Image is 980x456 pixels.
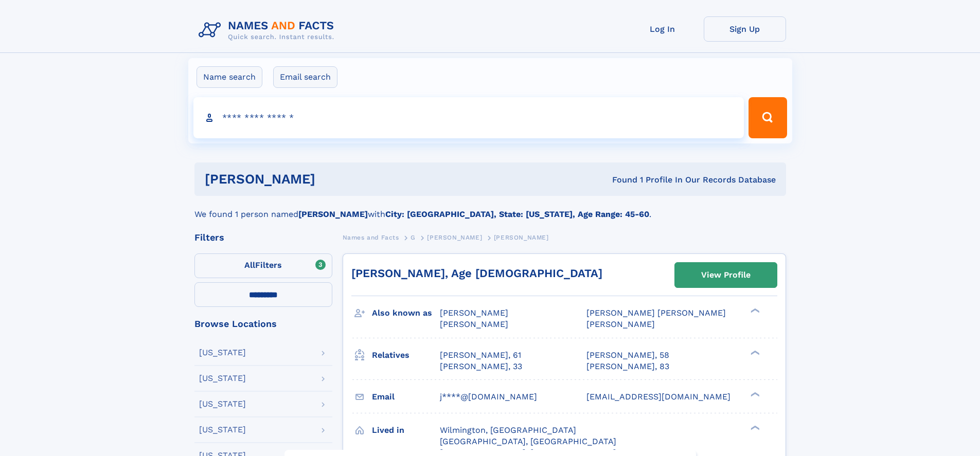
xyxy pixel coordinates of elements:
[701,263,751,287] div: View Profile
[440,361,522,372] a: [PERSON_NAME], 33
[411,231,416,244] a: G
[193,97,744,138] input: search input
[586,308,726,318] span: [PERSON_NAME] [PERSON_NAME]
[197,66,262,88] label: Name search
[199,374,246,382] div: [US_STATE]
[749,97,787,138] button: Search Button
[440,436,616,446] span: [GEOGRAPHIC_DATA], [GEOGRAPHIC_DATA]
[748,349,760,356] div: ❯
[385,209,649,219] b: City: [GEOGRAPHIC_DATA], State: [US_STATE], Age Range: 45-60
[748,424,760,431] div: ❯
[343,231,399,244] a: Names and Facts
[586,350,669,361] a: [PERSON_NAME], 58
[411,234,416,241] span: G
[372,346,440,364] h3: Relatives
[372,388,440,406] h3: Email
[205,173,464,186] h1: [PERSON_NAME]
[194,319,332,329] div: Browse Locations
[440,350,521,361] a: [PERSON_NAME], 61
[427,231,482,244] a: [PERSON_NAME]
[586,392,730,402] span: [EMAIL_ADDRESS][DOMAIN_NAME]
[586,361,669,372] a: [PERSON_NAME], 83
[427,234,482,241] span: [PERSON_NAME]
[199,400,246,408] div: [US_STATE]
[464,174,776,186] div: Found 1 Profile In Our Records Database
[273,66,337,88] label: Email search
[440,319,508,329] span: [PERSON_NAME]
[194,16,343,44] img: Logo Names and Facts
[586,319,655,329] span: [PERSON_NAME]
[494,234,549,241] span: [PERSON_NAME]
[194,233,332,242] div: Filters
[621,16,704,42] a: Log In
[372,304,440,322] h3: Also known as
[194,196,786,221] div: We found 1 person named with .
[194,253,332,278] label: Filters
[199,349,246,357] div: [US_STATE]
[244,260,255,270] span: All
[372,422,440,439] h3: Lived in
[675,263,777,287] a: View Profile
[748,307,760,314] div: ❯
[748,391,760,397] div: ❯
[440,308,508,318] span: [PERSON_NAME]
[351,267,602,280] a: [PERSON_NAME], Age [DEMOGRAPHIC_DATA]
[704,16,786,42] a: Sign Up
[298,209,368,219] b: [PERSON_NAME]
[440,425,576,435] span: Wilmington, [GEOGRAPHIC_DATA]
[199,426,246,434] div: [US_STATE]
